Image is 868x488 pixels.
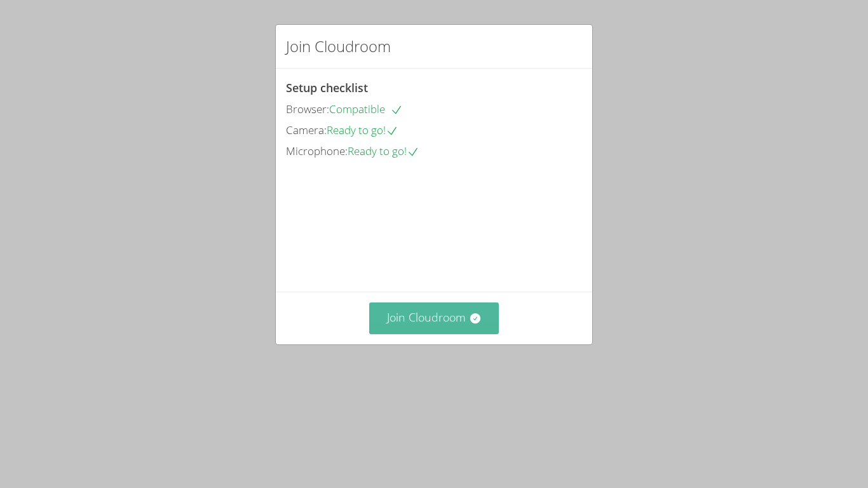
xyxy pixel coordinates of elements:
span: Setup checklist [286,80,368,95]
span: Compatible [329,102,403,116]
h2: Join Cloudroom [286,35,391,58]
span: Camera: [286,123,327,137]
span: Browser: [286,102,329,116]
span: Microphone: [286,144,348,158]
button: Join Cloudroom [369,302,499,334]
span: Ready to go! [327,123,398,137]
span: Ready to go! [348,144,419,158]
